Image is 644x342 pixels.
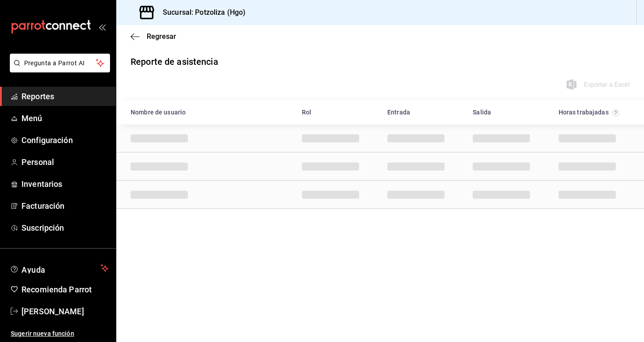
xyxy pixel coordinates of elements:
button: Pregunta a Parrot AI [10,54,110,72]
div: Row [116,124,644,152]
div: Row [116,152,644,181]
div: Cell [466,184,537,205]
span: Facturación [21,200,109,212]
span: Reportes [21,90,109,102]
div: HeadCell [295,104,380,121]
span: Pregunta a Parrot AI [24,59,96,68]
span: Suscripción [21,222,109,234]
div: Head [116,101,644,124]
span: Recomienda Parrot [21,283,109,296]
button: Regresar [131,32,176,41]
div: Cell [551,128,623,148]
div: Cell [295,156,366,177]
div: Cell [295,128,366,148]
h3: Sucursal: Potzoliza (Hgo) [156,7,246,18]
span: Sugerir nueva función [11,329,109,338]
div: Cell [123,128,195,148]
div: Cell [551,156,623,177]
span: Menú [21,112,109,124]
svg: El total de horas trabajadas por usuario es el resultado de la suma redondeada del registro de ho... [612,109,619,116]
div: Cell [551,184,623,205]
div: Cell [123,184,195,205]
div: Cell [380,128,452,148]
span: Configuración [21,134,109,146]
span: Personal [21,156,109,168]
span: Regresar [147,32,176,41]
a: Pregunta a Parrot AI [6,65,110,74]
div: Cell [466,156,537,177]
div: HeadCell [551,104,637,121]
div: HeadCell [380,104,466,121]
div: Reporte de asistencia [131,55,218,68]
button: open_drawer_menu [98,23,106,30]
div: Cell [380,184,452,205]
span: [PERSON_NAME] [21,305,109,317]
div: Container [116,101,644,209]
span: Ayuda [21,263,97,274]
div: Cell [466,128,537,148]
div: Cell [295,184,366,205]
div: Cell [380,156,452,177]
div: Row [116,181,644,209]
div: Cell [123,156,195,177]
div: HeadCell [466,104,551,121]
div: HeadCell [123,104,295,121]
span: Inventarios [21,178,109,190]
